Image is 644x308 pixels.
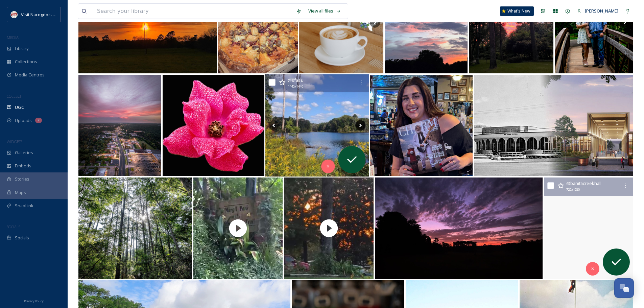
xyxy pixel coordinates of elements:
a: What's New [500,6,534,16]
span: Library [15,45,28,52]
span: @ banitacreekhall [566,180,601,186]
span: SnapLink [15,203,33,209]
img: images%20%281%29.jpeg [11,11,18,18]
img: thumbnail [284,177,374,279]
span: 720 x 1280 [566,187,580,192]
span: WIDGETS [7,139,22,144]
img: There’s just something special about this place we call home. 💜✨ #ILoveNac | visitnac 📷: thebatdrone [78,75,161,176]
span: Uploads [15,117,32,124]
span: MEDIA [7,35,19,40]
span: Maps [15,189,26,196]
img: thumbnail [193,177,283,279]
span: Collections [15,58,37,65]
a: Privacy Policy [24,297,44,305]
div: 7 [35,118,42,123]
span: Privacy Policy [24,299,44,303]
span: Galleries [15,149,33,156]
video: Once this storm passes us ⛈️ it’s time to come on out for some DOLLAR NIGHT‼️ No better place to ... [544,177,634,279]
span: Stories [15,176,29,182]
input: Search your library [94,4,293,19]
span: Embeds [15,163,31,169]
span: 1440 x 1440 [288,84,303,89]
a: [PERSON_NAME] [574,4,622,18]
img: Even more to explore! 🌲✨ SFA scored a texasparkswildlife grant to enhance and expand the trails t... [78,177,192,279]
span: SOCIALS [7,224,20,229]
span: COLLECT [7,94,21,99]
span: Media Centres [15,72,45,78]
button: Open Chat [614,278,634,298]
span: Visit Nacogdoches [21,11,58,18]
span: [PERSON_NAME] [585,8,618,14]
img: Beat the heat, East Texas style! Lucky for us, Nacogdoches County has some cool spots to soak up ... [265,74,369,177]
span: Socials [15,235,29,241]
img: For 60+ years, East College Cafeteria fueled Lumberjacks with good food and great memories. 💜🍽️✨ ... [474,75,633,176]
span: @ sfasu [288,77,303,83]
a: View all files [305,4,344,18]
img: Thanks for the shoutout, Herb…it does compute! . . #sfasu #flashbackcafe #nacogdoches #theinterne... [370,75,473,176]
img: . Ah! If I could paint my mind with the colors of the morning sky, how magnificent my life would ... [375,177,543,279]
img: . There is simply the rose; it is perfect every moment of its existence. ~ Ralph Waldo Emerson • ... [163,75,264,176]
span: UGC [15,104,24,111]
